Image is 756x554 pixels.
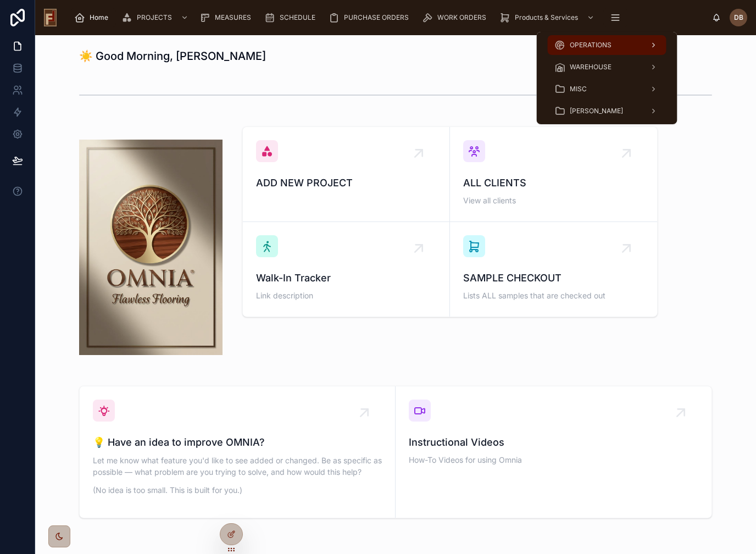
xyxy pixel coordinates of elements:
img: App logo [44,9,57,26]
div: scrollable content [65,5,712,30]
span: WORK ORDERS [437,13,486,22]
a: OPERATIONS [548,35,666,55]
h1: ☀️ Good Morning, [PERSON_NAME] [79,48,266,64]
span: ALL CLIENTS [463,175,644,191]
a: ADD NEW PROJECT [243,127,450,222]
span: Instructional Videos [409,435,698,450]
span: ADD NEW PROJECT [256,175,436,191]
span: DB [734,13,743,22]
span: OPERATIONS [570,41,612,49]
img: 34222-Omnia-logo---final.jpg [79,140,223,355]
span: Lists ALL samples that are checked out [463,290,644,301]
a: PROJECTS [118,8,194,27]
span: [PERSON_NAME] [570,107,623,115]
a: WORK ORDERS [419,8,494,27]
a: Walk-In TrackerLink description [243,222,450,317]
a: 💡 Have an idea to improve OMNIA?Let me know what feature you'd like to see added or changed. Be a... [80,386,396,518]
span: How-To Videos for using Omnia [409,455,698,466]
a: WAREHOUSE [548,57,666,77]
a: MISC [548,79,666,99]
a: SAMPLE CHECKOUTLists ALL samples that are checked out [450,222,657,317]
a: SCHEDULE [261,8,323,27]
span: Walk-In Tracker [256,270,436,286]
span: WAREHOUSE [570,63,612,71]
span: 💡 Have an idea to improve OMNIA? [93,435,382,450]
p: Let me know what feature you'd like to see added or changed. Be as specific as possible — what pr... [93,455,382,478]
span: PROJECTS [137,13,172,22]
a: Home [71,8,116,27]
a: Instructional VideosHow-To Videos for using Omnia [396,386,711,518]
span: MEASURES [215,13,251,22]
a: MEASURES [196,8,259,27]
a: PURCHASE ORDERS [325,8,416,27]
span: SAMPLE CHECKOUT [463,270,644,286]
span: Products & Services [515,13,578,22]
span: PURCHASE ORDERS [344,13,409,22]
span: Link description [256,290,436,301]
span: Home [90,13,108,22]
p: (No idea is too small. This is built for you.) [93,484,382,496]
span: SCHEDULE [280,13,315,22]
a: [PERSON_NAME] [548,101,666,121]
div: scrollable content [537,32,677,124]
span: View all clients [463,195,644,206]
a: Products & Services [496,8,600,27]
a: ALL CLIENTSView all clients [450,127,657,222]
span: MISC [570,85,587,93]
